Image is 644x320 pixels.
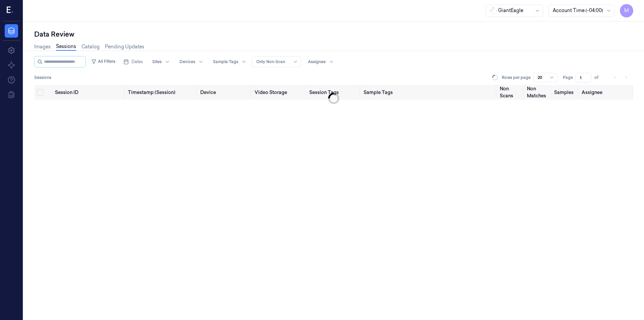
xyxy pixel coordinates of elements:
span: Page [563,75,573,81]
a: Images [34,43,51,50]
th: Samples [551,85,579,100]
th: Timestamp (Session) [125,85,198,100]
nav: pagination [610,73,631,82]
th: Device [198,85,252,100]
span: of [594,75,605,81]
th: Non Scans [497,85,524,100]
a: Pending Updates [105,43,144,50]
th: Session ID [52,85,125,100]
a: Catalog [82,43,100,50]
th: Assignee [579,85,633,100]
button: Dates [121,56,146,67]
button: All Filters [89,56,118,67]
p: Rows per page [502,75,531,81]
th: Session Tags [307,85,361,100]
th: Sample Tags [361,85,497,100]
div: Data Review [34,30,633,39]
span: Sessions [34,75,51,81]
a: Sessions [56,43,76,51]
button: M [620,4,633,17]
th: Non Matches [524,85,551,100]
th: Video Storage [252,85,306,100]
button: Select all [37,89,44,96]
span: Dates [131,59,143,65]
